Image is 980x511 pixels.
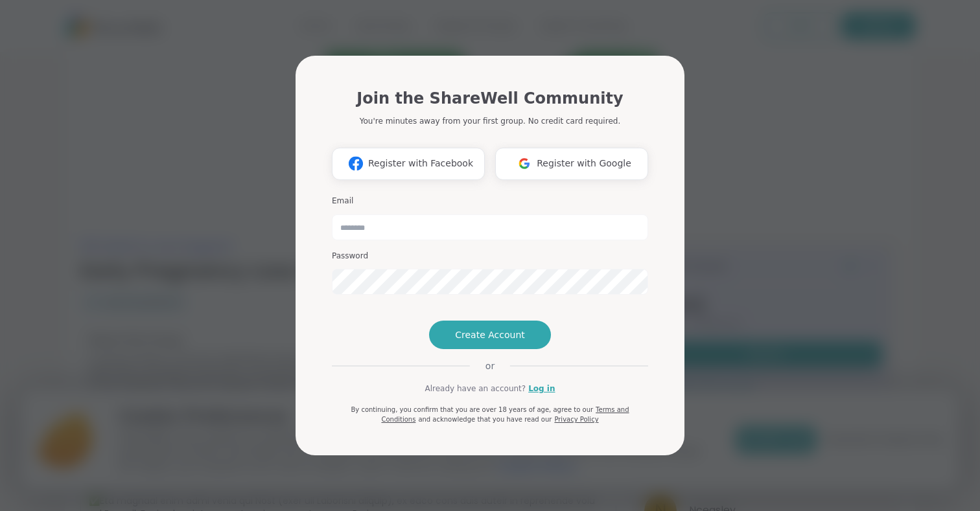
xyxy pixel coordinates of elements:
[351,406,593,413] span: By continuing, you confirm that you are over 18 years of age, agree to our
[360,115,620,127] p: You're minutes away from your first group. No credit card required.
[332,196,648,207] h3: Email
[455,328,525,341] span: Create Account
[470,359,510,372] span: or
[332,251,648,262] h3: Password
[381,406,629,423] a: Terms and Conditions
[344,152,368,176] img: ShareWell Logomark
[528,383,555,394] a: Log in
[418,416,552,423] span: and acknowledge that you have read our
[537,157,631,170] span: Register with Google
[495,148,648,180] button: Register with Google
[512,152,537,176] img: ShareWell Logomark
[429,321,551,349] button: Create Account
[425,383,526,394] span: Already have an account?
[356,87,623,110] h1: Join the ShareWell Community
[332,148,485,180] button: Register with Facebook
[368,157,473,170] span: Register with Facebook
[554,416,598,423] a: Privacy Policy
